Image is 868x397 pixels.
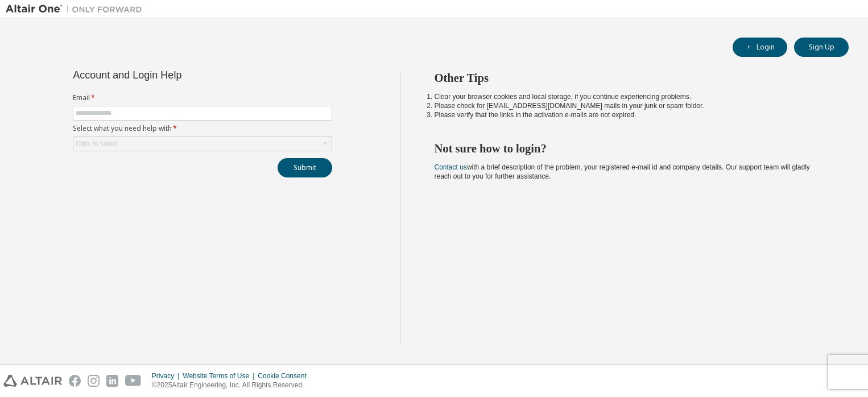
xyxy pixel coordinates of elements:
[183,371,258,381] div: Website Terms of Use
[794,38,849,57] button: Sign Up
[76,139,118,148] div: Click to select
[435,101,829,110] li: Please check for [EMAIL_ADDRESS][DOMAIN_NAME] mails in your junk or spam folder.
[435,92,829,101] li: Clear your browser cookies and local storage, if you continue experiencing problems.
[73,93,332,102] label: Email
[3,375,62,387] img: altair_logo.svg
[258,371,313,381] div: Cookie Consent
[88,375,100,387] img: instagram.svg
[106,375,118,387] img: linkedin.svg
[6,3,148,15] img: Altair One
[435,141,829,156] h2: Not sure how to login?
[152,371,183,381] div: Privacy
[278,158,332,177] button: Submit
[125,375,142,387] img: youtube.svg
[435,71,829,85] h2: Other Tips
[73,71,280,80] div: Account and Login Help
[69,375,81,387] img: facebook.svg
[435,163,810,180] span: with a brief description of the problem, your registered e-mail id and company details. Our suppo...
[73,124,332,133] label: Select what you need help with
[152,381,313,390] p: © 2025 Altair Engineering, Inc. All Rights Reserved.
[435,110,829,119] li: Please verify that the links in the activation e-mails are not expired.
[73,137,332,151] div: Click to select
[733,38,787,57] button: Login
[435,163,467,171] a: Contact us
